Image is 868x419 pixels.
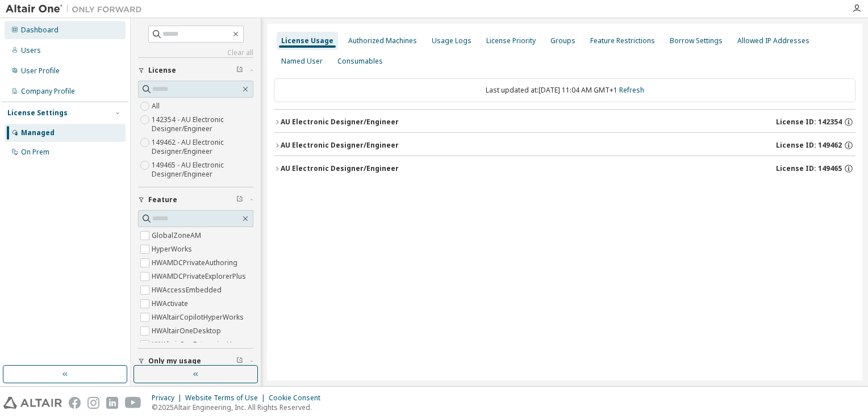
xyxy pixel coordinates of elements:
[737,36,809,45] div: Allowed IP Addresses
[148,357,201,366] span: Only my usage
[152,311,246,324] label: HWAltairCopilotHyperWorks
[432,36,471,45] div: Usage Logs
[152,297,190,311] label: HWActivate
[590,36,655,45] div: Feature Restrictions
[152,229,203,242] label: GlobalZoneAM
[348,36,417,45] div: Authorized Machines
[3,397,62,409] img: altair_logo.svg
[274,110,856,135] button: AU Electronic Designer/EngineerLicense ID: 142354
[185,393,269,403] div: Website Terms of Use
[281,57,323,66] div: Named User
[152,270,248,283] label: HWAMDCPrivateExplorerPlus
[152,242,194,256] label: HyperWorks
[152,256,240,270] label: HWAMDCPrivateAuthoring
[21,46,41,55] div: Users
[152,113,253,136] label: 142354 - AU Electronic Designer/Engineer
[274,78,856,102] div: Last updated at: [DATE] 11:04 AM GMT+1
[152,99,162,113] label: All
[21,87,75,96] div: Company Profile
[152,403,327,412] p: © 2025 Altair Engineering, Inc. All Rights Reserved.
[281,164,399,173] div: AU Electronic Designer/Engineer
[281,118,399,127] div: AU Electronic Designer/Engineer
[21,148,49,157] div: On Prem
[148,66,176,75] span: License
[776,164,842,173] span: License ID: 149465
[236,195,243,204] span: Clear filter
[337,57,383,66] div: Consumables
[152,338,245,351] label: HWAltairOneEnterpriseUser
[550,36,575,45] div: Groups
[21,26,59,35] div: Dashboard
[125,397,141,409] img: youtube.svg
[138,187,253,212] button: Feature
[138,48,253,57] a: Clear all
[281,36,333,45] div: License Usage
[21,66,60,76] div: User Profile
[87,397,99,409] img: instagram.svg
[152,136,253,158] label: 149462 - AU Electronic Designer/Engineer
[486,36,536,45] div: License Priority
[152,283,224,297] label: HWAccessEmbedded
[106,397,118,409] img: linkedin.svg
[152,158,253,181] label: 149465 - AU Electronic Designer/Engineer
[269,393,327,403] div: Cookie Consent
[776,141,842,150] span: License ID: 149462
[274,156,856,181] button: AU Electronic Designer/EngineerLicense ID: 149465
[776,118,842,127] span: License ID: 142354
[619,85,644,95] a: Refresh
[138,349,253,374] button: Only my usage
[148,195,177,204] span: Feature
[152,393,185,403] div: Privacy
[670,36,723,45] div: Borrow Settings
[21,128,55,137] div: Managed
[138,58,253,83] button: License
[7,108,68,118] div: License Settings
[236,357,243,366] span: Clear filter
[152,324,223,338] label: HWAltairOneDesktop
[69,397,81,409] img: facebook.svg
[6,3,148,15] img: Altair One
[274,133,856,158] button: AU Electronic Designer/EngineerLicense ID: 149462
[281,141,399,150] div: AU Electronic Designer/Engineer
[236,66,243,75] span: Clear filter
